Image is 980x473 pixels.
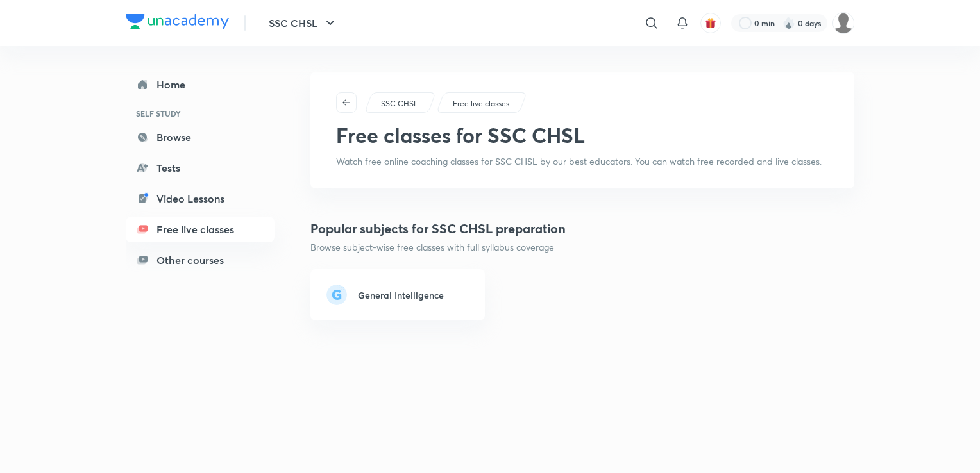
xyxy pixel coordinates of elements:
a: Video Lessons [126,186,275,212]
p: Browse subject-wise free classes with full syllabus coverage [310,241,566,254]
button: SSC CHSL [261,10,346,36]
img: avatar [705,17,716,29]
img: subject-icon [326,285,347,305]
a: SSC CHSL [379,98,421,110]
a: Other courses [126,247,275,273]
a: Free live classes [126,217,275,242]
h6: General Intelligence [358,288,444,302]
a: Browse [126,124,275,150]
a: Free live classes [451,98,512,110]
h6: SELF STUDY [126,103,275,124]
a: Tests [126,155,275,181]
img: streak [782,17,795,29]
button: avatar [700,13,721,33]
a: subject-iconGeneral Intelligence [310,269,485,320]
a: Home [126,72,275,97]
h4: Popular subjects for SSC CHSL preparation [310,219,566,238]
p: Watch free online coaching classes for SSC CHSL by our best educators. You can watch free recorde... [336,155,822,168]
img: Company Logo [126,14,229,29]
h1: Free classes for SSC CHSL [336,123,585,147]
img: ANILBANJARA [832,12,854,34]
p: SSC CHSL [381,98,418,110]
p: Free live classes [453,98,509,110]
a: Company Logo [126,14,229,33]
